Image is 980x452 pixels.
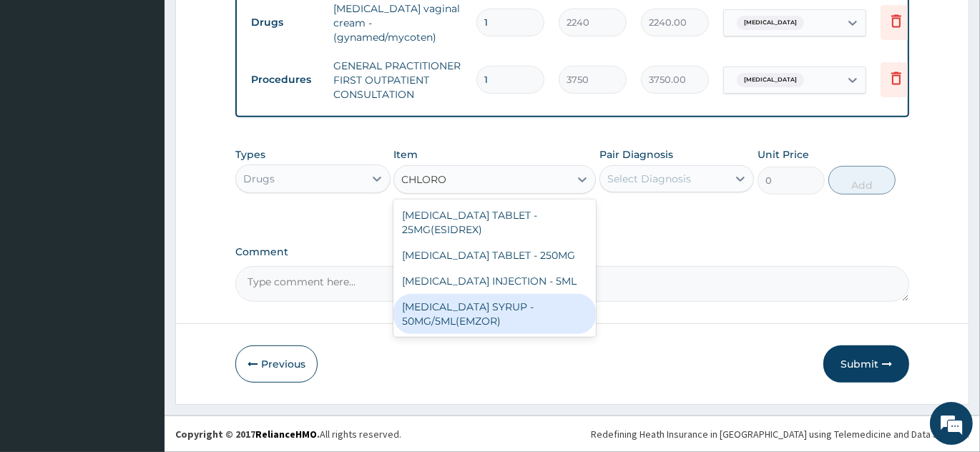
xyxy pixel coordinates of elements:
div: Minimize live chat window [235,7,269,41]
label: Types [235,149,265,161]
textarea: Type your message and hit 'Enter' [7,300,273,350]
button: Previous [235,345,318,383]
div: [MEDICAL_DATA] SYRUP - 50MG/5ML(EMZOR) [393,294,596,334]
button: Add [828,166,896,195]
a: RelianceHMO [255,428,317,441]
label: Item [393,147,418,162]
footer: All rights reserved. [165,416,980,452]
label: Unit Price [758,147,809,162]
span: [MEDICAL_DATA] [737,73,804,87]
div: [MEDICAL_DATA] TABLET - 25MG(ESIDREX) [393,202,596,242]
div: [MEDICAL_DATA] TABLET - 250MG [393,242,596,268]
div: Select Diagnosis [607,172,691,186]
label: Comment [235,246,909,258]
div: Drugs [243,172,275,186]
div: Chat with us now [74,80,240,99]
label: Pair Diagnosis [599,147,673,162]
td: Procedures [244,67,326,93]
img: d_794563401_company_1708531726252_794563401 [26,72,58,107]
td: GENERAL PRACTITIONER FIRST OUTPATIENT CONSULTATION [326,51,469,109]
strong: Copyright © 2017 . [175,428,320,441]
div: [MEDICAL_DATA] INJECTION - 5ML [393,268,596,294]
button: Submit [823,345,909,383]
span: [MEDICAL_DATA] [737,16,804,30]
td: Drugs [244,9,326,36]
span: We're online! [83,135,197,280]
div: Redefining Heath Insurance in [GEOGRAPHIC_DATA] using Telemedicine and Data Science! [591,427,969,441]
